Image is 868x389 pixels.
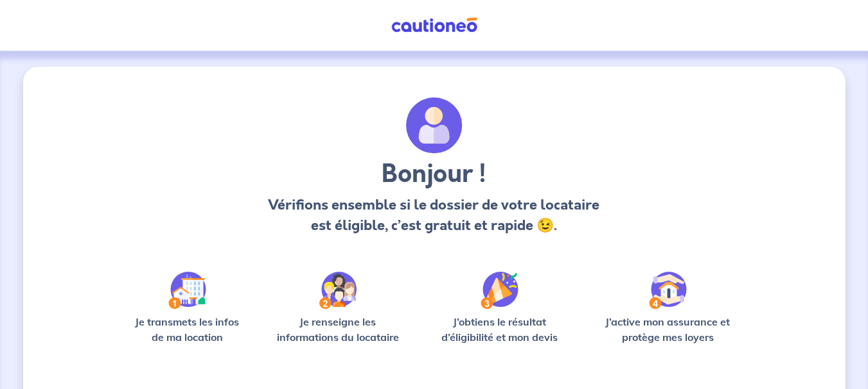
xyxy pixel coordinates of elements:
[649,272,687,309] img: /static/bfff1cf634d835d9112899e6a3df1a5d/Step-4.svg
[168,272,206,309] img: /static/90a569abe86eec82015bcaae536bd8e6/Step-1.svg
[269,314,407,345] p: Je renseigne les informations du locataire
[406,97,463,154] img: archivate
[265,195,603,236] p: Vérifions ensemble si le dossier de votre locataire est éligible, c’est gratuit et rapide 😉.
[319,272,357,309] img: /static/c0a346edaed446bb123850d2d04ad552/Step-2.svg
[126,314,249,345] p: Je transmets les infos de ma location
[593,314,743,345] p: J’active mon assurance et protège mes loyers
[427,314,572,345] p: J’obtiens le résultat d’éligibilité et mon devis
[265,159,603,190] h3: Bonjour !
[481,272,518,309] img: /static/f3e743aab9439237c3e2196e4328bba9/Step-3.svg
[386,17,483,33] img: Cautioneo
